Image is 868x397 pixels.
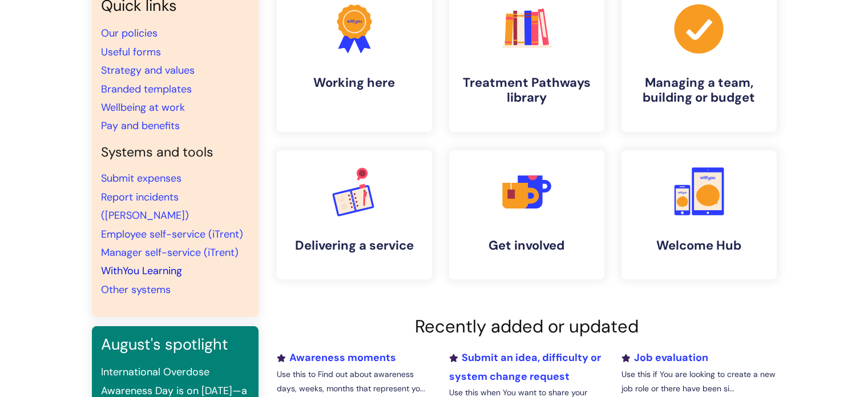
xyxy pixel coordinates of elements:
a: Employee self-service (iTrent) [101,227,243,241]
p: Use this to Find out about awareness days, weeks, months that represent yo... [277,367,432,396]
a: Wellbeing at work [101,101,185,114]
a: Branded templates [101,82,192,96]
h4: Treatment Pathways library [458,75,595,106]
a: Delivering a service [277,150,432,279]
h4: Welcome Hub [631,238,768,253]
a: Other systems [101,283,171,296]
a: Submit expenses [101,171,181,185]
a: Get involved [449,150,604,279]
a: Report incidents ([PERSON_NAME]) [101,190,189,222]
a: Useful forms [101,45,161,59]
h3: August's spotlight [101,335,249,354]
p: Use this if You are looking to create a new job role or there have been si... [621,367,776,396]
a: Strategy and values [101,63,195,77]
h4: Get involved [458,238,595,253]
a: Welcome Hub [621,150,777,279]
h4: Working here [286,75,423,90]
a: Our policies [101,26,158,40]
h4: Delivering a service [286,238,423,253]
a: Awareness moments [277,351,396,364]
a: Submit an idea, difficulty or system change request [449,351,600,383]
h2: Recently added or updated [277,316,777,337]
a: Pay and benefits [101,119,180,133]
a: Manager self-service (iTrent) [101,246,239,259]
a: Job evaluation [621,351,708,364]
a: WithYou Learning [101,264,182,278]
h4: Managing a team, building or budget [631,75,768,106]
h4: Systems and tools [101,145,249,161]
